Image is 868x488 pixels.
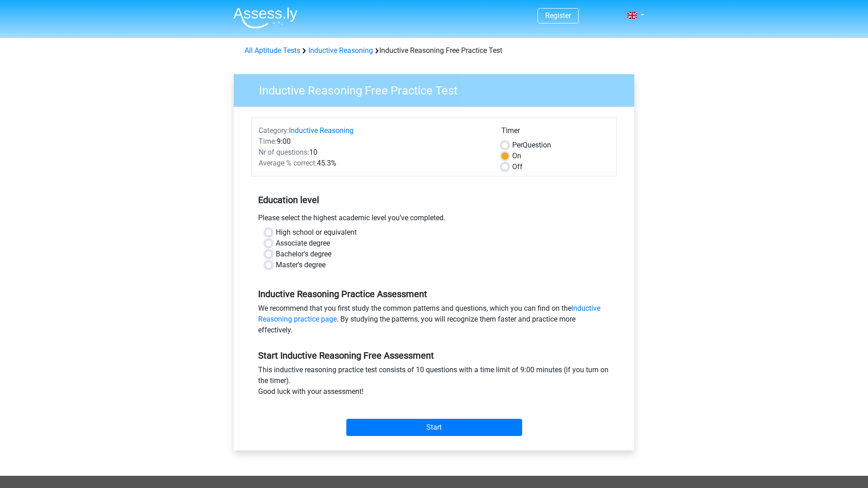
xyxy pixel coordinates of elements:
span: Time: [259,137,277,146]
label: Off [512,161,523,172]
a: Inductive Reasoning [289,126,354,135]
a: Register [545,11,571,20]
a: Inductive Reasoning [308,46,373,55]
div: 45.3% [252,158,495,169]
label: Question [512,140,551,151]
h3: Inductive Reasoning Free Practice Test [248,80,627,98]
label: Associate degree [276,238,330,249]
div: 10 [252,147,495,158]
label: Bachelor's degree [276,249,331,260]
h5: Inductive Reasoning Practice Assessment [258,289,610,299]
label: On [512,151,521,161]
div: Inductive Reasoning Free Practice Test [241,45,627,56]
span: Nr of questions: [259,148,309,156]
div: We recommend that you first study the common patterns and questions, which you can find on the . ... [251,303,617,339]
label: High school or equivalent [276,227,357,238]
div: This inductive reasoning practice test consists of 10 questions with a time limit of 9:00 minutes... [251,365,617,401]
div: 9:00 [252,136,495,147]
h5: Start Inductive Reasoning Free Assessment [258,350,610,361]
div: Please select the highest academic level you’ve completed. [251,213,617,227]
span: Average % correct: [259,159,317,167]
span: Category: [259,126,289,135]
img: Assessly [233,7,297,28]
a: All Aptitude Tests [245,46,300,55]
div: Timer [501,125,609,140]
h5: Education level [258,191,610,209]
span: Per [512,141,523,149]
label: Master's degree [276,260,325,270]
input: Start [346,419,522,436]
